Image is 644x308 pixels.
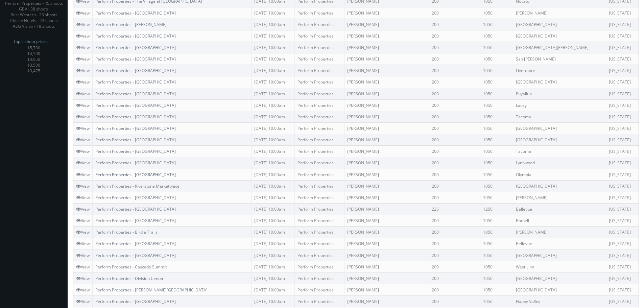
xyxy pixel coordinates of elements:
td: 1050 [480,42,513,53]
td: Bellevue [513,238,606,250]
td: [US_STATE] [606,296,639,307]
a: Perform Properties - [GEOGRAPHIC_DATA] [95,253,176,258]
td: [US_STATE] [606,215,639,227]
td: [US_STATE] [606,65,639,76]
td: [PERSON_NAME] [344,227,429,238]
td: 200 [429,146,480,157]
a: Perform Properties - Riverstone Marketplace [95,183,180,189]
td: [US_STATE] [606,7,639,19]
td: 200 [429,7,480,19]
td: [DATE] 10:00am [252,53,295,65]
td: Perform Properties [295,296,344,307]
td: [DATE] 10:00am [252,99,295,111]
td: [PERSON_NAME] [344,30,429,42]
td: Perform Properties [295,88,344,99]
td: [US_STATE] [606,134,639,146]
td: Perform Properties [295,203,344,215]
a: Perform Properties - [GEOGRAPHIC_DATA] [95,10,176,16]
td: [DATE] 10:00am [252,146,295,157]
td: [DATE] 10:00am [252,19,295,30]
td: [US_STATE] [606,261,639,273]
td: [DATE] 10:00am [252,215,295,227]
td: Perform Properties [295,215,344,227]
a: View [76,45,90,50]
td: [DATE] 10:00am [252,250,295,261]
td: [GEOGRAPHIC_DATA][PERSON_NAME] [513,42,606,53]
td: Livermore [513,65,606,76]
td: [GEOGRAPHIC_DATA] [513,134,606,146]
a: View [76,276,90,281]
td: Perform Properties [295,250,344,261]
td: [DATE] 10:00am [252,296,295,307]
td: 200 [429,238,480,250]
td: [PERSON_NAME] [344,76,429,88]
a: View [76,114,90,120]
td: [PERSON_NAME] [344,215,429,227]
td: [GEOGRAPHIC_DATA] [513,273,606,284]
td: [PERSON_NAME] [344,42,429,53]
td: 1050 [480,157,513,169]
td: [US_STATE] [606,227,639,238]
td: [PERSON_NAME] [344,192,429,203]
td: 200 [429,88,480,99]
td: 1050 [480,273,513,284]
td: [US_STATE] [606,76,639,88]
td: [GEOGRAPHIC_DATA] [513,284,606,295]
td: Perform Properties [295,7,344,19]
a: View [76,264,90,270]
td: [GEOGRAPHIC_DATA] [513,250,606,261]
a: View [76,68,90,73]
a: Perform Properties - [PERSON_NAME][GEOGRAPHIC_DATA] [95,287,208,293]
td: [PERSON_NAME] [344,261,429,273]
a: View [76,287,90,293]
td: [US_STATE] [606,88,639,99]
a: Perform Properties - [GEOGRAPHIC_DATA] [95,68,176,73]
td: [GEOGRAPHIC_DATA] [513,76,606,88]
td: Perform Properties [295,157,344,169]
td: 1050 [480,227,513,238]
td: Puyallup [513,88,606,99]
td: [US_STATE] [606,203,639,215]
td: [US_STATE] [606,122,639,134]
td: [PERSON_NAME] [344,250,429,261]
td: Perform Properties [295,238,344,250]
td: [GEOGRAPHIC_DATA] [513,30,606,42]
td: 200 [429,30,480,42]
td: Perform Properties [295,169,344,180]
a: Perform Properties - [GEOGRAPHIC_DATA] [95,218,176,223]
td: Perform Properties [295,53,344,65]
td: [PERSON_NAME] [344,203,429,215]
td: [DATE] 10:00am [252,111,295,122]
td: [DATE] 10:00am [252,284,295,295]
td: [DATE] 10:00am [252,157,295,169]
td: [US_STATE] [606,192,639,203]
td: [US_STATE] [606,157,639,169]
td: [US_STATE] [606,146,639,157]
td: 1050 [480,180,513,192]
td: 200 [429,42,480,53]
td: 1050 [480,192,513,203]
td: [PERSON_NAME] [344,157,429,169]
td: [US_STATE] [606,180,639,192]
td: [DATE] 10:00am [252,42,295,53]
a: Perform Properties - [GEOGRAPHIC_DATA] [95,102,176,108]
a: View [76,241,90,246]
td: 1050 [480,261,513,273]
td: 200 [429,250,480,261]
td: 1050 [480,30,513,42]
td: 1050 [480,111,513,122]
a: Perform Properties - [GEOGRAPHIC_DATA] [95,206,176,212]
td: [US_STATE] [606,30,639,42]
td: [US_STATE] [606,169,639,180]
a: Perform Properties - [GEOGRAPHIC_DATA] [95,33,176,39]
td: [DATE] 10:00am [252,7,295,19]
td: 200 [429,157,480,169]
a: View [76,299,90,304]
td: [DATE] 10:00am [252,192,295,203]
a: Perform Properties - [PERSON_NAME] [95,22,167,27]
td: [PERSON_NAME] [344,273,429,284]
td: [US_STATE] [606,19,639,30]
span: Top 5 shoot prices [13,38,48,45]
td: 1050 [480,19,513,30]
a: Perform Properties - [GEOGRAPHIC_DATA] [95,195,176,200]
